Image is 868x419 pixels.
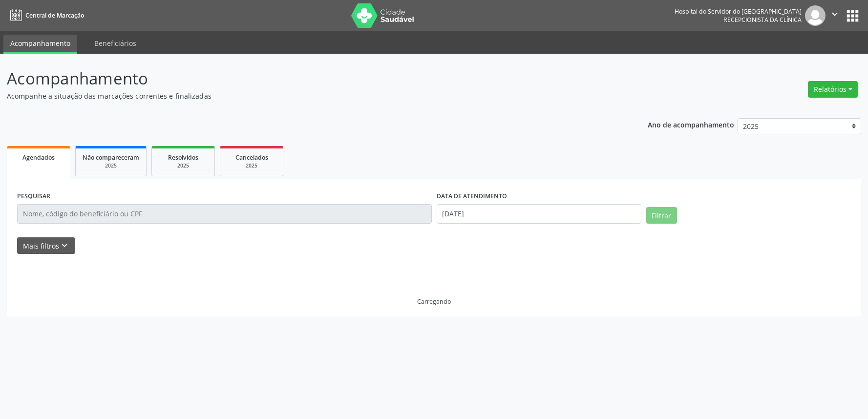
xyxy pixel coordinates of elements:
[227,162,276,169] div: 2025
[17,189,50,204] label: PESQUISAR
[417,297,451,306] div: Carregando
[83,153,139,162] span: Não compareceram
[437,189,507,204] label: DATA DE ATENDIMENTO
[826,5,844,26] button: 
[808,81,858,98] button: Relatórios
[3,35,77,54] a: Acompanhamento
[437,204,641,224] input: Selecione um intervalo
[829,9,840,20] i: 
[25,11,84,20] span: Central de Marcação
[17,237,75,254] button: Mais filtroskeyboard_arrow_down
[87,35,143,52] a: Beneficiários
[59,240,70,251] i: keyboard_arrow_down
[22,153,55,162] span: Agendados
[7,66,605,91] p: Acompanhamento
[168,153,198,162] span: Resolvidos
[7,7,84,23] a: Central de Marcação
[235,153,268,162] span: Cancelados
[844,7,861,24] button: apps
[805,5,826,26] img: img
[17,204,432,224] input: Nome, código do beneficiário ou CPF
[646,207,677,224] button: Filtrar
[648,118,734,130] p: Ano de acompanhamento
[159,162,208,169] div: 2025
[83,162,139,169] div: 2025
[723,16,802,24] span: Recepcionista da clínica
[675,7,802,16] div: Hospital do Servidor do [GEOGRAPHIC_DATA]
[7,91,605,101] p: Acompanhe a situação das marcações correntes e finalizadas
